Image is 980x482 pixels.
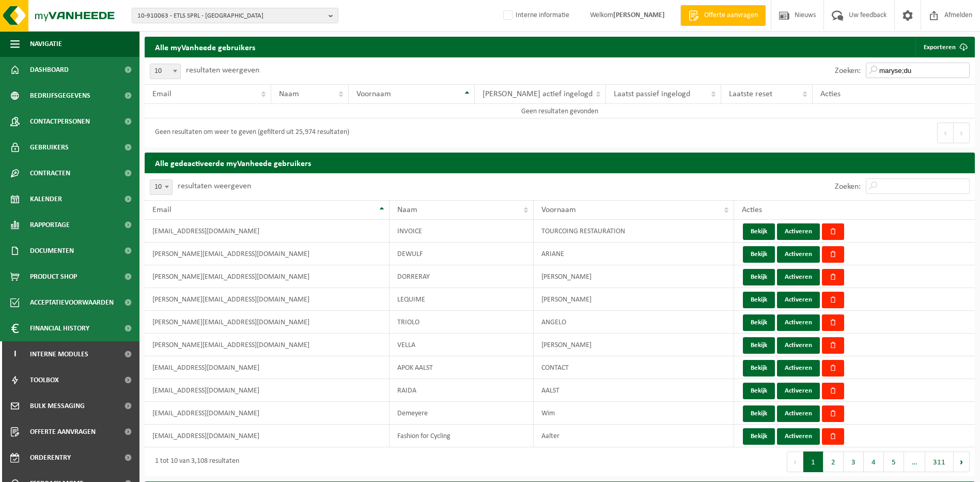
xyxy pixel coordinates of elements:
[534,288,734,311] td: [PERSON_NAME]
[954,451,970,472] button: Next
[397,206,417,214] span: Naam
[743,314,775,331] button: Bekijk
[534,243,734,265] td: ARIANE
[30,212,70,238] span: Rapportage
[145,425,390,447] td: [EMAIL_ADDRESS][DOMAIN_NAME]
[145,153,975,173] h2: Alle gedeactiveerde myVanheede gebruikers
[777,337,820,354] button: Activeren
[30,186,62,212] span: Kalender
[145,379,390,402] td: [EMAIL_ADDRESS][DOMAIN_NAME]
[534,265,734,288] td: [PERSON_NAME]
[501,8,569,23] label: Interne informatie
[30,31,62,57] span: Navigatie
[150,453,239,471] div: 1 tot 10 van 3,108 resultaten
[137,8,324,24] span: 10-910063 - ETLS SPRL - [GEOGRAPHIC_DATA]
[702,10,760,21] span: Offerte aanvragen
[132,8,338,23] button: 10-910063 - ETLS SPRL - [GEOGRAPHIC_DATA]
[743,360,775,376] button: Bekijk
[904,451,925,472] span: …
[356,90,391,98] span: Voornaam
[915,37,974,57] a: Exporteren
[30,367,59,393] span: Toolbox
[743,383,775,399] button: Bekijk
[145,220,390,243] td: [EMAIL_ADDRESS][DOMAIN_NAME]
[743,292,775,308] button: Bekijk
[30,419,96,445] span: Offerte aanvragen
[777,360,820,376] button: Activeren
[150,124,349,142] div: Geen resultaten om weer te geven (gefilterd uit 25,974 resultaten)
[954,123,970,143] button: Next
[743,246,775,263] button: Bekijk
[145,37,266,57] h2: Alle myVanheede gebruikers
[30,57,69,83] span: Dashboard
[777,314,820,331] button: Activeren
[390,425,534,447] td: Fashion for Cycling
[150,64,181,79] span: 10
[534,311,734,334] td: ANGELO
[777,292,820,308] button: Activeren
[30,109,90,134] span: Contactpersonen
[884,451,904,472] button: 5
[534,379,734,402] td: AALST
[743,428,775,445] button: Bekijk
[145,265,390,288] td: [PERSON_NAME][EMAIL_ADDRESS][DOMAIN_NAME]
[534,334,734,356] td: [PERSON_NAME]
[145,104,975,118] td: Geen resultaten gevonden
[613,11,665,19] strong: [PERSON_NAME]
[390,311,534,334] td: TRIOLO
[390,334,534,356] td: VELLA
[820,90,841,98] span: Acties
[30,393,85,419] span: Bulk Messaging
[680,5,766,26] a: Offerte aanvragen
[743,223,775,240] button: Bekijk
[835,183,861,191] label: Zoeken:
[925,451,954,472] button: 311
[145,402,390,425] td: [EMAIL_ADDRESS][DOMAIN_NAME]
[743,337,775,354] button: Bekijk
[390,379,534,402] td: RAIDA
[743,269,775,285] button: Bekijk
[390,265,534,288] td: DORRERAY
[777,223,820,240] button: Activeren
[541,206,576,214] span: Voornaam
[152,90,172,98] span: Email
[483,90,593,98] span: [PERSON_NAME] actief ingelogd
[844,451,864,472] button: 3
[742,206,762,214] span: Acties
[279,90,299,98] span: Naam
[30,315,89,341] span: Financial History
[777,428,820,445] button: Activeren
[534,220,734,243] td: TOURCOING RESTAURATION
[787,451,803,472] button: Previous
[823,451,844,472] button: 2
[145,356,390,379] td: [EMAIL_ADDRESS][DOMAIN_NAME]
[145,243,390,265] td: [PERSON_NAME][EMAIL_ADDRESS][DOMAIN_NAME]
[390,288,534,311] td: LEQUIME
[864,451,884,472] button: 4
[186,66,259,74] label: resultaten weergeven
[145,311,390,334] td: [PERSON_NAME][EMAIL_ADDRESS][DOMAIN_NAME]
[390,402,534,425] td: Demeyere
[30,83,90,109] span: Bedrijfsgegevens
[803,451,823,472] button: 1
[30,160,70,186] span: Contracten
[178,182,251,190] label: resultaten weergeven
[390,243,534,265] td: DEWULF
[145,288,390,311] td: [PERSON_NAME][EMAIL_ADDRESS][DOMAIN_NAME]
[743,405,775,422] button: Bekijk
[390,220,534,243] td: INVOICE
[30,290,114,315] span: Acceptatievoorwaarden
[777,269,820,285] button: Activeren
[777,405,820,422] button: Activeren
[150,64,180,79] span: 10
[30,341,88,367] span: Interne modules
[534,402,734,425] td: Wim
[534,356,734,379] td: CONTACT
[937,123,954,143] button: Previous
[729,90,772,98] span: Laatste reset
[30,238,74,264] span: Documenten
[150,180,172,194] span: 10
[835,67,861,75] label: Zoeken:
[777,246,820,263] button: Activeren
[30,445,117,471] span: Orderentry Goedkeuring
